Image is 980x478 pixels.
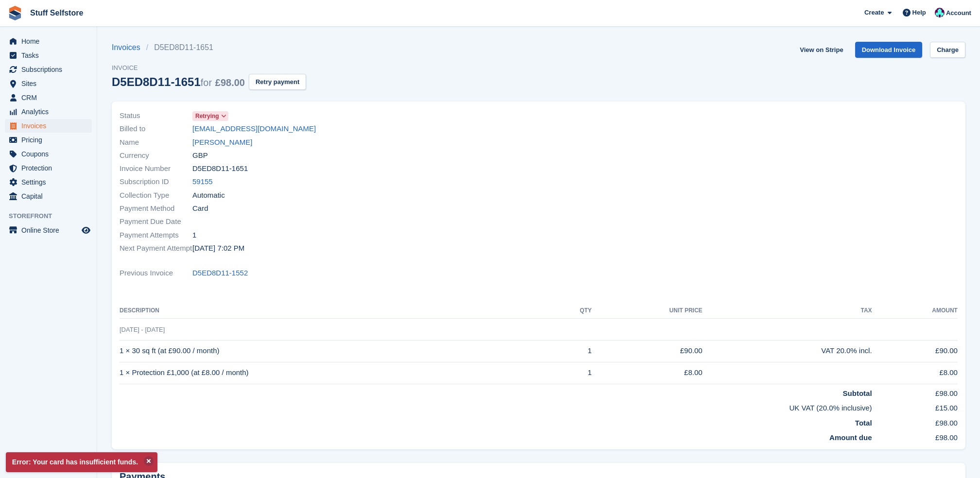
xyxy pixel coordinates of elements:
[21,147,80,161] span: Coupons
[195,112,219,120] span: Retrying
[201,77,212,88] span: for
[872,414,958,429] td: £98.00
[21,189,80,203] span: Capital
[21,119,80,133] span: Invoices
[5,91,92,104] a: menu
[872,428,958,444] td: £98.00
[120,243,192,254] span: Next Payment Attempt
[592,362,703,384] td: £8.00
[192,163,248,174] span: D5ED8D11-1651
[26,5,87,21] a: Stuff Selfstore
[21,223,80,237] span: Online Store
[192,123,316,135] a: [EMAIL_ADDRESS][DOMAIN_NAME]
[5,77,92,90] a: menu
[21,63,80,76] span: Subscriptions
[192,150,208,161] span: GBP
[946,8,971,18] span: Account
[872,340,958,362] td: £90.00
[120,399,872,414] td: UK VAT (20.0% inclusive)
[551,362,592,384] td: 1
[120,230,192,241] span: Payment Attempts
[872,399,958,414] td: £15.00
[703,345,872,357] div: VAT 20.0% incl.
[120,203,192,214] span: Payment Method
[21,34,80,48] span: Home
[120,190,192,201] span: Collection Type
[930,42,965,58] a: Charge
[192,243,244,254] time: 2025-09-06 18:02:06 UTC
[5,49,92,62] a: menu
[829,433,872,442] strong: Amount due
[120,326,165,333] span: [DATE] - [DATE]
[796,42,847,58] a: View on Stripe
[120,303,551,319] th: Description
[5,147,92,161] a: menu
[8,6,22,20] img: stora-icon-8386f47178a22dfd0bd8f6a31ec36ba5ce8667c1dd55bd0f319d3a0aa187defe.svg
[21,49,80,62] span: Tasks
[551,340,592,362] td: 1
[5,34,92,48] a: menu
[5,63,92,76] a: menu
[21,77,80,90] span: Sites
[872,384,958,399] td: £98.00
[21,161,80,175] span: Protection
[192,110,228,121] a: Retrying
[935,8,945,17] img: Simon Gardner
[21,91,80,104] span: CRM
[9,211,97,221] span: Storefront
[249,74,306,90] button: Retry payment
[6,452,157,472] p: Error: Your card has insufficient funds.
[120,268,192,279] span: Previous Invoice
[843,389,872,397] strong: Subtotal
[5,223,92,237] a: menu
[872,303,958,319] th: Amount
[5,189,92,203] a: menu
[120,150,192,161] span: Currency
[703,303,872,319] th: Tax
[120,137,192,148] span: Name
[112,42,146,53] a: Invoices
[5,161,92,175] a: menu
[192,268,248,279] a: D5ED8D11-1552
[5,119,92,133] a: menu
[855,42,923,58] a: Download Invoice
[112,63,306,73] span: Invoice
[120,362,551,384] td: 1 × Protection £1,000 (at £8.00 / month)
[551,303,592,319] th: QTY
[864,8,884,17] span: Create
[80,224,92,236] a: Preview store
[192,176,213,188] a: 59155
[592,303,703,319] th: Unit Price
[120,340,551,362] td: 1 × 30 sq ft (at £90.00 / month)
[112,75,245,88] div: D5ED8D11-1651
[120,123,192,135] span: Billed to
[21,175,80,189] span: Settings
[112,42,306,53] nav: breadcrumbs
[120,176,192,188] span: Subscription ID
[192,137,252,148] a: [PERSON_NAME]
[192,230,196,241] span: 1
[592,340,703,362] td: £90.00
[192,190,225,201] span: Automatic
[120,216,192,227] span: Payment Due Date
[5,133,92,147] a: menu
[120,110,192,121] span: Status
[192,203,208,214] span: Card
[5,105,92,119] a: menu
[872,362,958,384] td: £8.00
[21,133,80,147] span: Pricing
[215,77,245,88] span: £98.00
[5,175,92,189] a: menu
[912,8,926,17] span: Help
[120,163,192,174] span: Invoice Number
[855,419,872,427] strong: Total
[21,105,80,119] span: Analytics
